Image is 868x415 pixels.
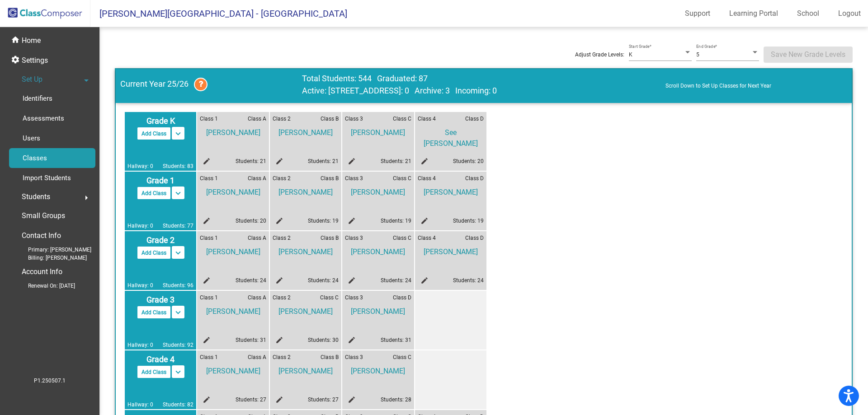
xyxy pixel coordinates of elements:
[22,73,42,86] span: Set Up
[127,294,193,306] span: Grade 3
[23,153,47,163] p: Classes
[81,192,92,203] mat-icon: arrow_right
[137,187,171,200] button: Add Class
[173,367,184,378] mat-icon: keyboard_arrow_down
[248,294,266,302] span: Class A
[200,174,218,182] span: Class 1
[137,365,171,378] button: Add Class
[302,74,497,84] span: Total Students: 544 Graduated: 87
[23,113,64,124] p: Assessments
[90,6,347,21] span: [PERSON_NAME][GEOGRAPHIC_DATA] - [GEOGRAPHIC_DATA]
[345,157,356,168] mat-icon: edit
[308,218,339,224] a: Students: 19
[321,353,339,361] span: Class B
[200,276,211,287] mat-icon: edit
[696,51,699,58] span: 5
[764,47,853,63] button: Save New Grade Levels
[345,174,363,182] span: Class 3
[200,182,266,198] span: [PERSON_NAME]
[23,93,52,104] p: Identifiers
[127,401,153,409] span: Hallway: 0
[248,174,266,182] span: Class A
[273,302,339,317] span: [PERSON_NAME]
[22,55,48,66] p: Settings
[137,246,171,259] button: Add Class
[321,115,339,123] span: Class B
[236,337,266,343] a: Students: 31
[418,242,484,257] span: [PERSON_NAME]
[273,361,339,377] span: [PERSON_NAME]
[200,361,266,377] span: [PERSON_NAME]
[393,353,411,361] span: Class C
[345,182,411,198] span: [PERSON_NAME]
[200,294,218,302] span: Class 1
[418,157,429,168] mat-icon: edit
[831,6,868,21] a: Logout
[127,174,193,187] span: Grade 1
[137,127,171,140] button: Add Class
[418,276,429,287] mat-icon: edit
[418,123,484,149] span: See [PERSON_NAME]
[14,246,91,254] span: Primary: [PERSON_NAME]
[345,115,363,123] span: Class 3
[11,35,22,46] mat-icon: home
[308,337,339,343] a: Students: 30
[418,217,429,228] mat-icon: edit
[200,115,218,123] span: Class 1
[137,306,171,319] button: Add Class
[127,341,153,349] span: Hallway: 0
[273,174,291,182] span: Class 2
[308,158,339,164] a: Students: 21
[575,51,624,59] span: Adjust Grade Levels:
[22,35,41,46] p: Home
[163,281,193,289] span: Students: 96
[173,247,184,258] mat-icon: keyboard_arrow_down
[200,217,211,228] mat-icon: edit
[453,277,484,284] a: Students: 24
[236,158,266,164] a: Students: 21
[345,242,411,257] span: [PERSON_NAME]
[381,396,411,403] a: Students: 28
[273,242,339,257] span: [PERSON_NAME]
[393,115,411,123] span: Class C
[629,51,632,58] span: K
[273,217,283,228] mat-icon: edit
[418,234,436,242] span: Class 4
[321,174,339,182] span: Class B
[127,162,153,170] span: Hallway: 0
[308,277,339,284] a: Students: 24
[273,123,339,138] span: [PERSON_NAME]
[345,336,356,347] mat-icon: edit
[453,218,484,224] a: Students: 19
[345,396,356,406] mat-icon: edit
[22,210,65,222] p: Small Groups
[22,191,50,203] span: Students
[200,242,266,257] span: [PERSON_NAME]
[163,162,193,170] span: Students: 83
[127,234,193,246] span: Grade 2
[200,123,266,138] span: [PERSON_NAME]
[163,222,193,230] span: Students: 77
[381,218,411,224] a: Students: 19
[308,396,339,403] a: Students: 27
[418,174,436,182] span: Class 4
[345,353,363,361] span: Class 3
[173,307,184,318] mat-icon: keyboard_arrow_down
[790,6,826,21] a: School
[127,281,153,289] span: Hallway: 0
[345,217,356,228] mat-icon: edit
[345,294,363,302] span: Class 3
[127,353,193,365] span: Grade 4
[236,277,266,284] a: Students: 24
[127,115,193,127] span: Grade K
[14,254,87,262] span: Billing: [PERSON_NAME]
[418,182,484,198] span: [PERSON_NAME]
[465,174,484,182] span: Class D
[22,266,62,278] p: Account Info
[273,294,291,302] span: Class 2
[771,50,845,59] span: Save New Grade Levels
[81,75,92,86] mat-icon: arrow_drop_down
[23,133,40,144] p: Users
[248,234,266,242] span: Class A
[393,174,411,182] span: Class C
